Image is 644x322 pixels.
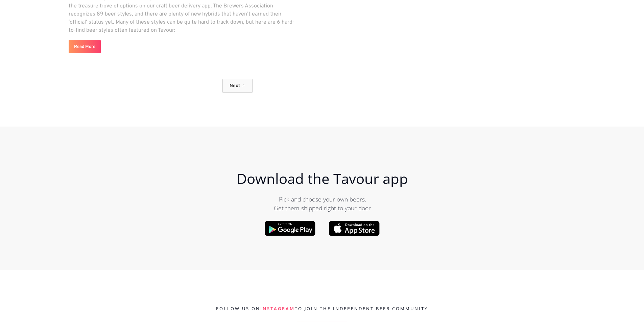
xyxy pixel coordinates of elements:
p: Pick and choose your own beers. Get them shipped right to your door [187,195,458,213]
a: Next Page [222,79,253,93]
h1: Download the Tavour app [187,170,458,187]
a: Read More [69,40,101,53]
div: List [69,79,407,100]
div: Next [230,82,240,89]
a: Instagram [260,305,295,312]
